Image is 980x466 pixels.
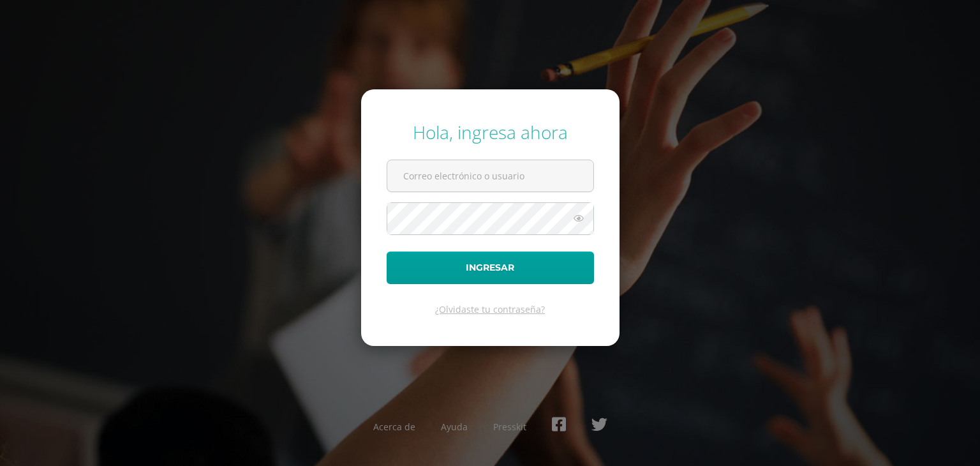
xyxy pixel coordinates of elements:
a: Presskit [493,421,526,433]
a: Acerca de [373,421,415,433]
button: Ingresar [387,252,594,284]
a: Ayuda [441,421,468,433]
a: ¿Olvidaste tu contraseña? [435,303,545,315]
div: Hola, ingresa ahora [387,120,594,144]
input: Correo electrónico o usuario [387,160,593,192]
